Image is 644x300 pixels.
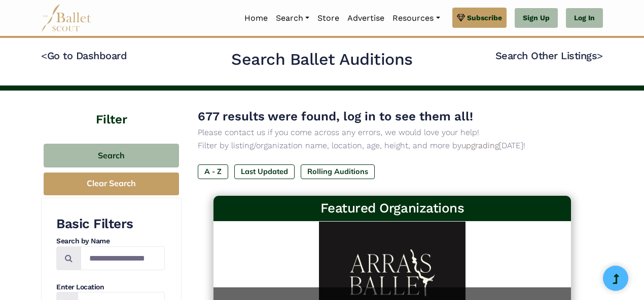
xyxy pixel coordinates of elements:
[313,8,343,29] a: Store
[452,8,507,28] a: Subscribe
[301,164,375,179] label: Rolling Auditions
[343,8,388,29] a: Advertise
[41,50,127,62] a: <Go to Dashboard
[198,139,587,152] p: Filter by listing/organization name, location, age, height, and more by [DATE]!
[222,200,563,217] h3: Featured Organizations
[41,91,182,128] h4: Filter
[495,50,603,62] a: Search Other Listings>
[234,164,295,179] label: Last Updated
[56,282,165,292] h4: Enter Location
[467,12,502,23] span: Subscribe
[198,109,473,123] span: 677 results were found, log in to see them all!
[198,164,228,179] label: A - Z
[56,236,165,246] h4: Search by Name
[388,8,444,29] a: Resources
[457,12,465,23] img: gem.svg
[44,173,179,195] button: Clear Search
[515,8,558,28] a: Sign Up
[597,49,603,62] code: >
[41,49,47,62] code: <
[81,246,165,270] input: Search by names...
[198,126,587,139] p: Please contact us if you come across any errors, we would love your help!
[272,8,313,29] a: Search
[44,144,179,167] button: Search
[566,8,603,28] a: Log In
[56,216,165,233] h3: Basic Filters
[461,141,499,150] a: upgrading
[240,8,272,29] a: Home
[231,49,413,70] h2: Search Ballet Auditions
